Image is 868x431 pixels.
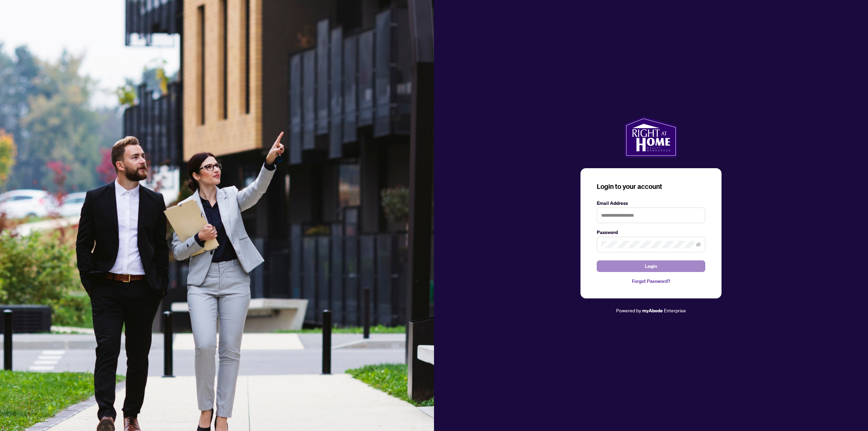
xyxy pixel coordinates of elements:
h3: Login to your account [597,182,705,191]
label: Email Address [597,199,705,207]
span: Login [645,261,657,272]
button: Login [597,260,705,272]
span: Powered by [616,307,641,313]
label: Password [597,229,705,236]
a: Forgot Password? [597,277,705,285]
span: eye-invisible [696,242,701,247]
span: Enterprise [664,307,686,313]
a: myAbode [642,307,663,314]
img: ma-logo [625,117,677,157]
